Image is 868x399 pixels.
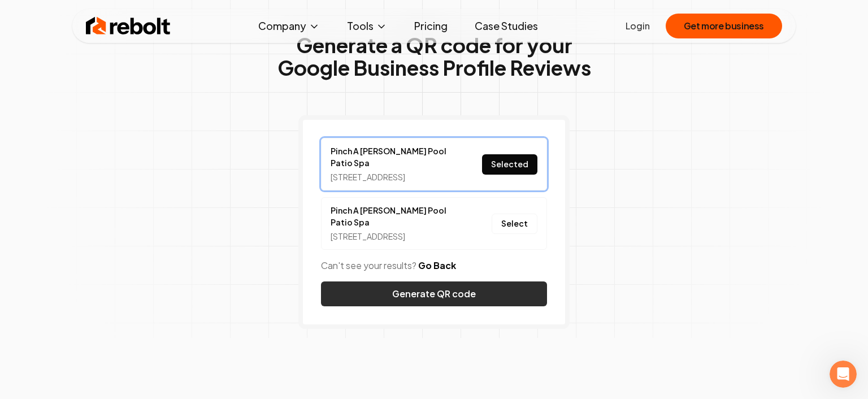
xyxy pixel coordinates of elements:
[418,259,456,272] button: Go Back
[666,14,782,38] button: Get more business
[405,15,457,37] a: Pricing
[466,15,547,37] a: Case Studies
[321,281,547,306] button: Generate QR code
[249,15,329,37] button: Company
[482,154,537,175] button: Selected
[338,15,396,37] button: Tools
[331,171,455,183] div: [STREET_ADDRESS]
[321,259,547,272] p: Can't see your results?
[492,214,537,234] button: Select
[830,361,857,388] iframe: Intercom live chat
[331,145,455,169] a: Pinch A [PERSON_NAME] Pool Patio Spa
[331,231,455,242] div: [STREET_ADDRESS]
[331,205,455,228] a: Pinch A [PERSON_NAME] Pool Patio Spa
[86,15,171,37] img: Rebolt Logo
[277,34,591,79] h1: Generate a QR code for your Google Business Profile Reviews
[626,19,650,33] a: Login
